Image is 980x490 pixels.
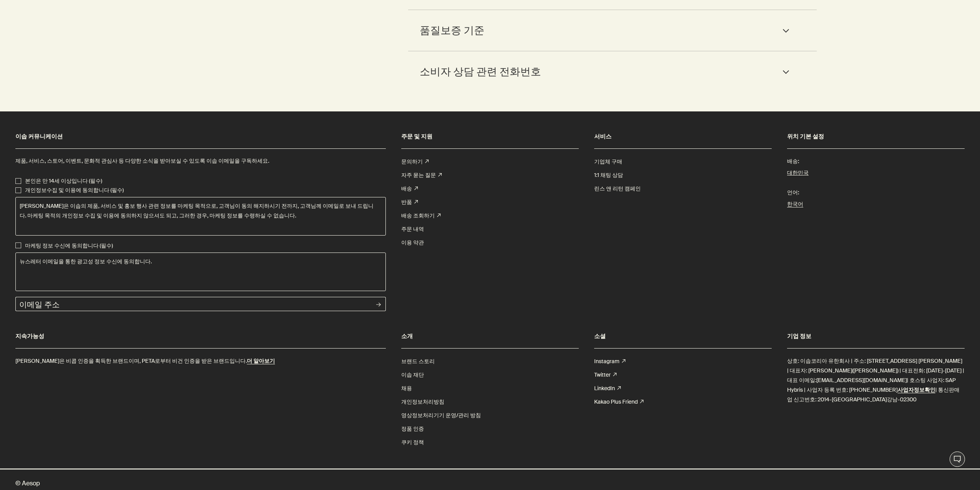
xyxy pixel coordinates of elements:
[247,357,275,364] b: 더 알아보기
[20,257,378,266] p: 뉴스레터 이메일을 통한 광고성 정보 수신에 동의합니다.
[401,195,418,209] a: 반품
[15,131,386,142] h2: 이솝 커뮤니케이션
[401,422,424,436] a: 정품 인증
[25,177,102,186] p: 본인은 만 14세 이상입니다 (필수)
[420,63,541,81] span: 소비자 상담 관련 전화번호
[787,199,965,209] a: 한국어
[401,155,429,168] a: 문의하기
[247,356,275,366] a: 더 알아보기
[401,209,441,222] a: 배송 조회하기
[420,22,805,39] div: 품질보증 기준
[401,168,442,182] a: 자주 묻는 질문
[15,478,40,488] span: © Aesop
[787,186,965,199] span: 언어:
[787,168,809,178] button: 대한민국
[401,395,444,409] a: 개인정보처리방침
[15,297,372,311] input: 이메일 주소
[20,201,378,221] p: [PERSON_NAME]은 이솝의 제품, 서비스 및 홍보 행사 관련 정보를 마케팅 목적으로, 고객님이 동의 해지하시기 전까지, 고객님께 이메일로 보내 드립니다. 마케팅 목적의...
[401,236,424,249] a: 이용 약관
[15,330,386,342] h2: 지속가능성
[898,386,935,393] u: 사업자정보확인
[401,409,481,422] a: 영상정보처리기기 운영/관리 방침
[401,222,424,236] a: 주문 내역
[594,330,772,342] h2: 소셜
[420,22,484,39] span: 품질보증 기준
[401,182,418,195] a: 배송
[401,131,579,142] h2: 주문 및 지원
[594,155,622,168] a: 기업체 구매
[401,355,435,368] a: 브랜드 스토리
[594,368,616,382] a: Twitter
[594,131,772,142] h2: 서비스
[594,168,624,182] a: 1:1 채팅 상담 ​
[594,395,643,409] a: Kakao Plus Friend
[401,368,424,382] a: 이솝 재단
[401,330,579,342] h2: 소개
[787,356,965,405] p: 상호: 이솝코리아 유한회사 | 주소: [STREET_ADDRESS] [PERSON_NAME] | 대표자: [PERSON_NAME]([PERSON_NAME]) | 대표전화: [...
[15,356,386,366] p: [PERSON_NAME]은 비콥 인증을 획득한 브랜드이며, PETA로부터 비건 인증을 받은 브랜드입니다.
[594,182,641,195] a: 린스 앤 리턴 캠페인
[816,375,907,385] a: [EMAIL_ADDRESS][DOMAIN_NAME]
[787,155,965,168] span: 배송:
[787,131,965,142] h2: 위치 기본 설정
[401,382,412,395] a: 채용
[898,385,935,395] a: 사업자정보확인
[420,63,805,81] div: 소비자 상담 관련 전화번호
[401,436,424,449] a: 쿠키 정책
[594,382,621,395] a: LinkedIn
[950,451,965,467] button: 1:1 채팅 상담
[594,355,625,368] a: Instagram
[25,241,113,251] p: 마케팅 정보 수신에 동의합니다 (필수)
[15,157,386,165] p: 제품, 서비스, 스토어, 이벤트, 문화적 관심사 등 다양한 소식을 받아보실 수 있도록 이솝 이메일을 구독하세요.
[787,330,965,342] h2: 기업 정보
[25,186,124,195] p: 개인정보수집 및 이용에 동의합니다 (필수)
